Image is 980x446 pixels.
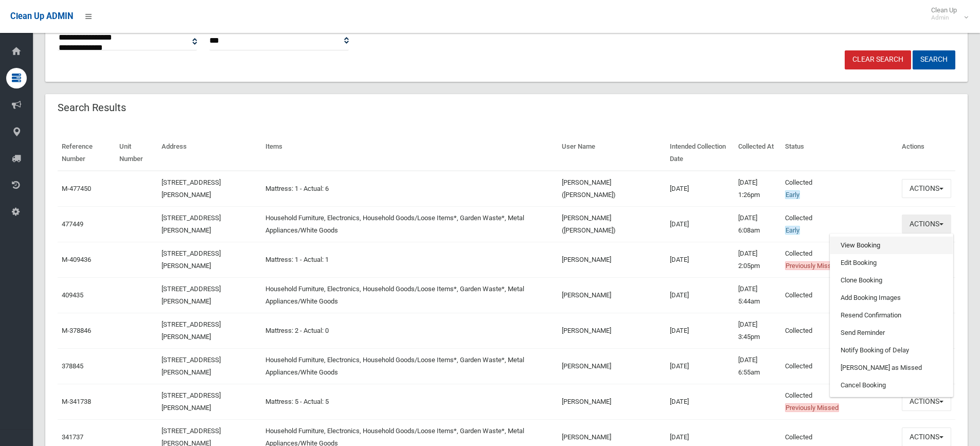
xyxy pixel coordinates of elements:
[781,242,898,277] td: Collected
[162,249,221,270] a: [STREET_ADDRESS][PERSON_NAME]
[734,171,781,207] td: [DATE] 1:26pm
[830,237,953,254] a: View Booking
[261,348,558,384] td: Household Furniture, Electronics, Household Goods/Loose Items*, Garden Waste*, Metal Appliances/W...
[830,324,953,342] a: Send Reminder
[830,377,953,394] a: Cancel Booking
[734,348,781,384] td: [DATE] 6:55am
[62,362,83,370] a: 378845
[781,206,898,242] td: Collected
[913,50,955,69] button: Search
[261,277,558,313] td: Household Furniture, Electronics, Household Goods/Loose Items*, Garden Waste*, Metal Appliances/W...
[558,313,666,348] td: [PERSON_NAME]
[558,135,666,171] th: User Name
[666,135,734,171] th: Intended Collection Date
[62,398,91,405] a: M-341738
[785,261,839,270] span: Previously Missed
[261,242,558,277] td: Mattress: 1 - Actual: 1
[58,135,115,171] th: Reference Number
[902,179,951,198] button: Actions
[785,226,800,235] span: Early
[45,98,138,118] header: Search Results
[261,313,558,348] td: Mattress: 2 - Actual: 0
[781,348,898,384] td: Collected
[62,220,83,228] a: 477449
[261,171,558,207] td: Mattress: 1 - Actual: 6
[162,391,221,412] a: [STREET_ADDRESS][PERSON_NAME]
[558,242,666,277] td: [PERSON_NAME]
[781,171,898,207] td: Collected
[666,206,734,242] td: [DATE]
[666,313,734,348] td: [DATE]
[781,384,898,419] td: Collected
[926,6,967,22] span: Clean Up
[261,206,558,242] td: Household Furniture, Electronics, Household Goods/Loose Items*, Garden Waste*, Metal Appliances/W...
[734,242,781,277] td: [DATE] 2:05pm
[781,277,898,313] td: Collected
[902,215,951,234] button: Actions
[62,185,91,192] a: M-477450
[261,135,558,171] th: Items
[931,14,957,22] small: Admin
[781,313,898,348] td: Collected
[830,307,953,324] a: Resend Confirmation
[830,342,953,359] a: Notify Booking of Delay
[157,135,261,171] th: Address
[734,313,781,348] td: [DATE] 3:45pm
[785,190,800,199] span: Early
[666,277,734,313] td: [DATE]
[734,135,781,171] th: Collected At
[115,135,157,171] th: Unit Number
[830,359,953,377] a: [PERSON_NAME] as Missed
[558,348,666,384] td: [PERSON_NAME]
[10,11,73,21] span: Clean Up ADMIN
[845,50,911,69] a: Clear Search
[666,384,734,419] td: [DATE]
[734,206,781,242] td: [DATE] 6:08am
[62,256,91,263] a: M-409436
[558,206,666,242] td: [PERSON_NAME] ([PERSON_NAME])
[734,277,781,313] td: [DATE] 5:44am
[62,291,83,299] a: 409435
[781,135,898,171] th: Status
[62,433,83,441] a: 341737
[902,392,951,411] button: Actions
[162,214,221,234] a: [STREET_ADDRESS][PERSON_NAME]
[830,254,953,272] a: Edit Booking
[558,277,666,313] td: [PERSON_NAME]
[558,384,666,419] td: [PERSON_NAME]
[162,179,221,199] a: [STREET_ADDRESS][PERSON_NAME]
[830,289,953,307] a: Add Booking Images
[162,356,221,376] a: [STREET_ADDRESS][PERSON_NAME]
[666,348,734,384] td: [DATE]
[666,171,734,207] td: [DATE]
[162,285,221,305] a: [STREET_ADDRESS][PERSON_NAME]
[62,327,91,334] a: M-378846
[666,242,734,277] td: [DATE]
[830,272,953,289] a: Clone Booking
[162,320,221,341] a: [STREET_ADDRESS][PERSON_NAME]
[785,403,839,412] span: Previously Missed
[261,384,558,419] td: Mattress: 5 - Actual: 5
[558,171,666,207] td: [PERSON_NAME] ([PERSON_NAME])
[898,135,955,171] th: Actions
